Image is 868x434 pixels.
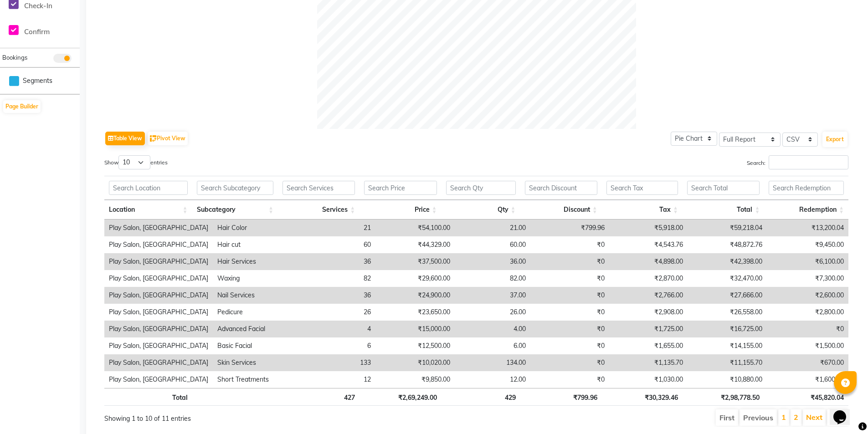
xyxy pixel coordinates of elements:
iframe: chat widget [830,398,859,425]
td: ₹14,155.00 [688,337,767,354]
td: ₹1,655.00 [609,337,687,354]
th: ₹45,820.04 [764,388,848,406]
td: Hair Services [213,253,297,270]
td: Hair cut [213,236,297,253]
label: Search: [747,155,848,169]
td: ₹0 [530,236,609,253]
th: Tax: activate to sort column ascending [602,200,683,220]
span: Bookings [2,54,27,61]
th: Total: activate to sort column ascending [683,200,764,220]
td: ₹0 [530,321,609,337]
td: ₹44,329.00 [375,236,455,253]
td: 133 [297,354,375,371]
td: 36 [297,253,375,270]
td: 82 [297,270,375,287]
td: ₹24,900.00 [375,287,455,304]
td: Pedicure [213,304,297,321]
td: ₹1,725.00 [609,321,687,337]
td: 82.00 [455,270,530,287]
td: ₹32,470.00 [688,270,767,287]
td: 21.00 [455,220,530,236]
td: ₹13,200.04 [767,220,848,236]
td: ₹48,872.76 [688,236,767,253]
th: Services: activate to sort column ascending [278,200,360,220]
button: Pivot View [148,132,188,145]
th: ₹799.96 [520,388,602,406]
td: Play Salon, [GEOGRAPHIC_DATA] [104,220,213,236]
td: Play Salon, [GEOGRAPHIC_DATA] [104,354,213,371]
td: ₹12,500.00 [375,337,455,354]
td: Hair Color [213,220,297,236]
th: 429 [442,388,520,406]
input: Search Tax [606,181,678,195]
td: 26 [297,304,375,321]
th: Redemption: activate to sort column ascending [764,200,848,220]
td: Play Salon, [GEOGRAPHIC_DATA] [104,236,213,253]
td: ₹9,450.00 [767,236,848,253]
td: ₹0 [530,337,609,354]
td: ₹799.96 [530,220,609,236]
td: ₹5,918.00 [609,220,687,236]
a: Next [806,413,822,422]
span: Segments [23,76,52,86]
td: ₹0 [530,253,609,270]
input: Search Discount [525,181,597,195]
input: Search Redemption [769,181,844,195]
td: 36.00 [455,253,530,270]
td: Skin Services [213,354,297,371]
button: Table View [105,132,145,145]
td: 6.00 [455,337,530,354]
td: ₹9,850.00 [375,371,455,388]
td: ₹16,725.00 [688,321,767,337]
td: ₹0 [530,304,609,321]
td: ₹7,300.00 [767,270,848,287]
span: Confirm [24,27,50,36]
td: ₹10,880.00 [688,371,767,388]
td: 36 [297,287,375,304]
th: Location: activate to sort column ascending [104,200,192,220]
td: 37.00 [455,287,530,304]
td: Short Treatments [213,371,297,388]
td: Play Salon, [GEOGRAPHIC_DATA] [104,371,213,388]
td: 4.00 [455,321,530,337]
td: ₹0 [530,270,609,287]
button: Export [822,132,847,147]
td: 26.00 [455,304,530,321]
img: pivot.png [150,135,157,142]
input: Search Subcategory [197,181,273,195]
td: ₹37,500.00 [375,253,455,270]
td: ₹54,100.00 [375,220,455,236]
td: Advanced Facial [213,321,297,337]
td: Nail Services [213,287,297,304]
td: ₹2,800.00 [767,304,848,321]
td: ₹23,650.00 [375,304,455,321]
td: ₹15,000.00 [375,321,455,337]
td: Play Salon, [GEOGRAPHIC_DATA] [104,287,213,304]
td: ₹2,908.00 [609,304,687,321]
a: 1 [781,413,786,422]
td: Waxing [213,270,297,287]
td: ₹0 [530,371,609,388]
input: Search Price [364,181,437,195]
th: Discount: activate to sort column ascending [520,200,602,220]
td: 21 [297,220,375,236]
td: Basic Facial [213,337,297,354]
td: ₹0 [530,287,609,304]
input: Search Services [282,181,355,195]
th: ₹2,69,249.00 [360,388,441,406]
td: Play Salon, [GEOGRAPHIC_DATA] [104,270,213,287]
td: ₹11,155.70 [688,354,767,371]
td: ₹10,020.00 [375,354,455,371]
td: ₹0 [530,354,609,371]
th: Total [104,388,192,406]
label: Show entries [104,155,168,169]
td: ₹27,666.00 [688,287,767,304]
td: ₹1,135.70 [609,354,687,371]
div: Showing 1 to 10 of 11 entries [104,408,406,424]
td: ₹42,398.00 [688,253,767,270]
th: Qty: activate to sort column ascending [442,200,520,220]
td: ₹4,543.76 [609,236,687,253]
td: 6 [297,337,375,354]
input: Search Total [687,181,760,195]
input: Search Location [109,181,188,195]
